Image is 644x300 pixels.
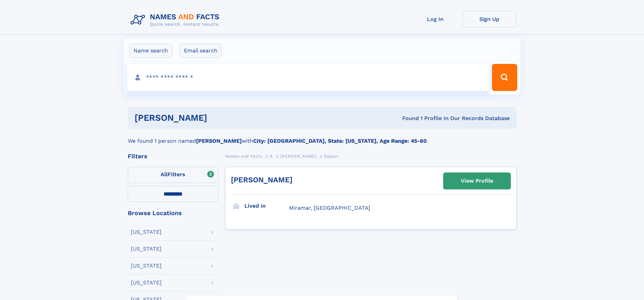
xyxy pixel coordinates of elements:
[128,167,218,183] label: Filters
[305,115,510,122] div: Found 1 Profile In Our Records Database
[135,114,305,122] h1: [PERSON_NAME]
[128,153,218,159] div: Filters
[270,152,273,160] a: R
[128,210,218,216] div: Browse Locations
[129,44,172,58] label: Name search
[462,11,517,27] a: Sign Up
[444,173,510,189] a: View Profile
[231,176,292,184] a: [PERSON_NAME]
[324,154,338,159] span: Rajeev
[253,138,427,144] b: City: [GEOGRAPHIC_DATA], State: [US_STATE], Age Range: 45-60
[161,171,168,178] span: All
[280,154,316,159] span: [PERSON_NAME]
[270,154,273,159] span: R
[180,44,222,58] label: Email search
[289,205,370,211] span: Miramar, [GEOGRAPHIC_DATA]
[461,173,493,189] div: View Profile
[196,138,242,144] b: [PERSON_NAME]
[127,64,489,91] input: search input
[244,200,289,212] h3: Lived in
[128,11,225,29] img: Logo Names and Facts
[131,280,162,285] div: [US_STATE]
[408,11,462,27] a: Log In
[225,152,262,160] a: Names and Facts
[128,129,517,145] div: We found 1 person named with .
[492,64,517,91] button: Search Button
[131,263,162,269] div: [US_STATE]
[131,229,162,235] div: [US_STATE]
[280,152,316,160] a: [PERSON_NAME]
[131,246,162,252] div: [US_STATE]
